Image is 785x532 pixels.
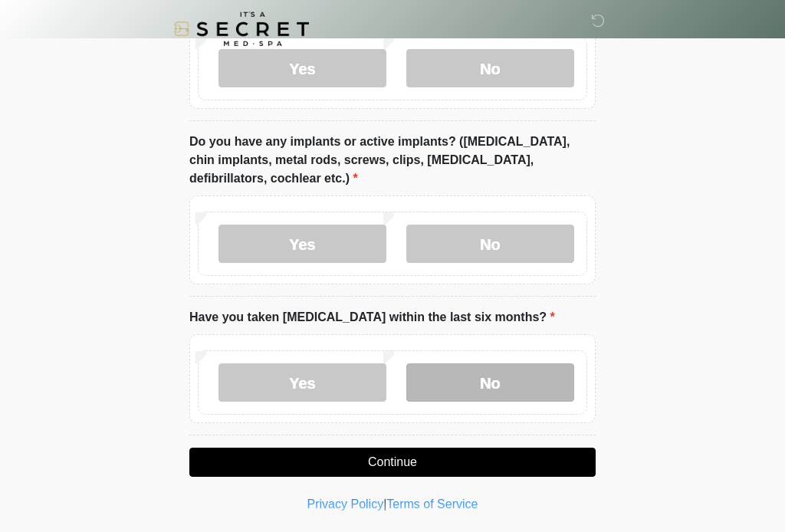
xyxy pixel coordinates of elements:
[218,49,386,87] label: Yes
[307,498,384,511] a: Privacy Policy
[406,225,574,263] label: No
[406,49,574,87] label: No
[218,363,386,402] label: Yes
[386,498,478,511] a: Terms of Service
[189,448,596,477] button: Continue
[189,308,555,327] label: Have you taken [MEDICAL_DATA] within the last six months?
[383,498,386,511] a: |
[174,11,309,46] img: It's A Secret Med Spa Logo
[406,363,574,402] label: No
[218,225,386,263] label: Yes
[189,133,596,188] label: Do you have any implants or active implants? ([MEDICAL_DATA], chin implants, metal rods, screws, ...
